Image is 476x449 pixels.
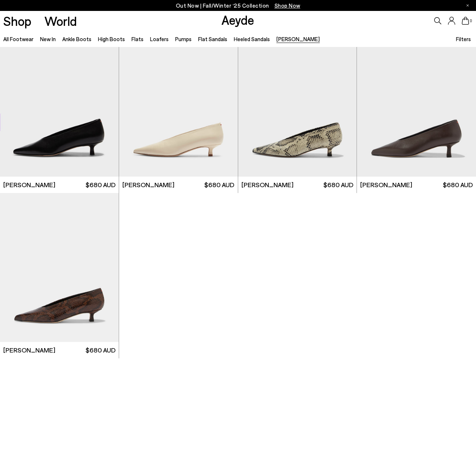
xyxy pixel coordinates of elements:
span: Filters [456,36,471,42]
a: World [44,15,77,27]
span: $680 AUD [443,180,473,189]
span: $680 AUD [204,180,234,189]
a: Flats [131,36,143,42]
img: Clara Pointed-Toe Pumps [357,27,476,177]
a: 0 [462,17,469,25]
p: Out Now | Fall/Winter ‘25 Collection [176,1,300,10]
img: Clara Pointed-Toe Pumps [119,27,238,177]
span: [PERSON_NAME] [360,180,412,189]
a: Ankle Boots [62,36,91,42]
span: $680 AUD [86,346,115,355]
a: Heeled Sandals [234,36,270,42]
a: [PERSON_NAME] [276,36,320,42]
span: [PERSON_NAME] [122,180,174,189]
span: 0 [469,19,473,23]
span: [PERSON_NAME] [241,180,294,189]
span: $680 AUD [86,180,115,189]
a: Pumps [175,36,192,42]
a: All Footwear [3,36,34,42]
a: New In [40,36,56,42]
a: Shop [3,15,31,27]
a: [PERSON_NAME] $680 AUD [238,177,357,193]
a: Aeyde [221,12,254,27]
span: Navigate to /collections/new-in [275,2,300,9]
a: [PERSON_NAME] $680 AUD [357,177,476,193]
a: Flat Sandals [198,36,227,42]
span: [PERSON_NAME] [3,346,55,355]
a: Loafers [150,36,169,42]
a: [PERSON_NAME] $680 AUD [119,177,238,193]
span: [PERSON_NAME] [3,180,55,189]
img: Clara Pointed-Toe Pumps [238,27,357,177]
span: $680 AUD [323,180,353,189]
a: High Boots [98,36,125,42]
